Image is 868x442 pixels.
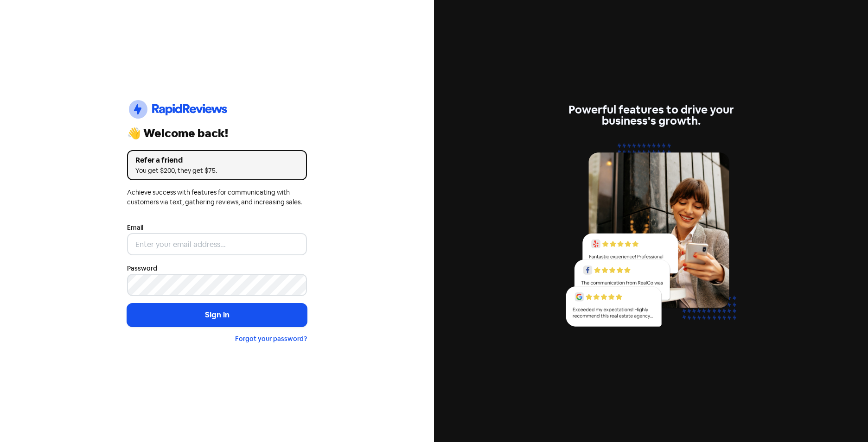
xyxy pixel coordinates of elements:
[127,188,307,207] div: Achieve success with features for communicating with customers via text, gathering reviews, and i...
[561,104,741,126] div: Powerful features to drive your business's growth.
[135,155,299,166] div: Refer a friend
[561,138,741,337] img: reviews
[127,233,307,255] input: Enter your email address...
[127,223,143,233] label: Email
[235,335,307,343] a: Forgot your password?
[127,264,157,273] label: Password
[127,128,307,139] div: 👋 Welcome back!
[135,166,299,176] div: You get $200, they get $75.
[127,303,307,327] button: Sign in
